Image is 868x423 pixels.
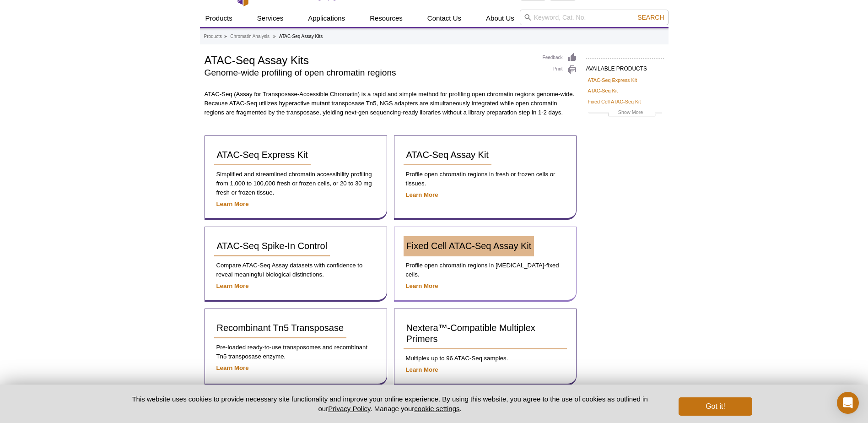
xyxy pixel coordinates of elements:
[214,170,377,197] p: Simplified and streamlined chromatin accessibility profiling from 1,000 to 100,000 fresh or froze...
[279,34,323,39] li: ATAC-Seq Assay Kits
[252,10,289,27] a: Services
[404,236,534,256] a: Fixed Cell ATAC-Seq Assay Kit
[204,33,222,41] a: Products
[230,33,270,41] a: Chromatin Analysis
[635,13,667,22] button: Search
[216,282,249,289] a: Learn More
[404,318,567,349] a: Nextera™-Compatible Multiplex Primers
[404,145,491,165] a: ATAC-Seq Assay Kit
[837,392,859,414] div: Open Intercom Messenger
[586,58,664,75] h2: AVAILABLE PRODUCTS
[214,145,311,165] a: ATAC-Seq Express Kit
[637,14,664,21] span: Search
[543,53,577,63] a: Feedback
[214,236,330,256] a: ATAC-Seq Spike-In Control
[406,241,532,251] span: Fixed Cell ATAC-Seq Assay Kit
[422,10,467,27] a: Contact Us
[679,397,752,416] button: Got it!
[214,261,377,279] p: Compare ATAC-Seq Assay datasets with confidence to reveal meaningful biological distinctions.
[217,241,328,251] span: ATAC-Seq Spike-In Control
[406,150,489,160] span: ATAC-Seq Assay Kit
[216,364,249,371] a: Learn More
[216,201,249,207] a: Learn More
[588,98,641,106] a: Fixed Cell ATAC-Seq Kit
[588,87,618,95] a: ATAC-Seq Kit
[588,108,662,119] a: Show More
[364,10,408,27] a: Resources
[520,10,669,25] input: Keyword, Cat. No.
[414,405,459,412] button: cookie settings
[200,10,238,27] a: Products
[588,76,637,84] a: ATAC-Seq Express Kit
[224,34,227,39] li: »
[328,405,370,412] a: Privacy Policy
[214,318,347,338] a: Recombinant Tn5 Transposase
[404,261,567,279] p: Profile open chromatin regions in [MEDICAL_DATA]-fixed cells.
[543,65,577,75] a: Print
[302,10,350,27] a: Applications
[404,354,567,363] p: Multiplex up to 96 ATAC-Seq samples.
[406,282,438,289] a: Learn More
[404,170,567,188] p: Profile open chromatin regions in fresh or frozen cells or tissues.
[480,10,520,27] a: About Us
[217,150,308,160] span: ATAC-Seq Express Kit
[205,90,577,117] p: ATAC-Seq (Assay for Transposase-Accessible Chromatin) is a rapid and simple method for profiling ...
[205,53,534,66] h1: ATAC-Seq Assay Kits
[406,191,438,198] a: Learn More
[406,366,438,373] a: Learn More
[217,323,344,333] span: Recombinant Tn5 Transposase
[214,343,377,361] p: Pre-loaded ready-to-use transposomes and recombinant Tn5 transposase enzyme.
[406,323,535,344] span: Nextera™-Compatible Multiplex Primers
[273,34,276,39] li: »
[116,394,664,413] p: This website uses cookies to provide necessary site functionality and improve your online experie...
[205,69,534,77] h2: Genome-wide profiling of open chromatin regions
